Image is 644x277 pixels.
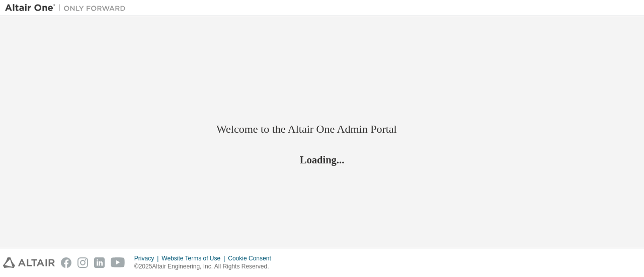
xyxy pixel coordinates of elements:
img: instagram.svg [77,257,88,268]
img: youtube.svg [111,257,125,268]
img: Altair One [5,3,131,13]
h2: Loading... [216,153,428,166]
img: linkedin.svg [94,257,105,268]
img: altair_logo.svg [3,257,55,268]
img: facebook.svg [61,257,71,268]
p: © 2025 Altair Engineering, Inc. All Rights Reserved. [134,262,277,271]
div: Cookie Consent [228,254,277,262]
div: Privacy [134,254,162,262]
h2: Welcome to the Altair One Admin Portal [216,122,428,136]
div: Website Terms of Use [162,254,228,262]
